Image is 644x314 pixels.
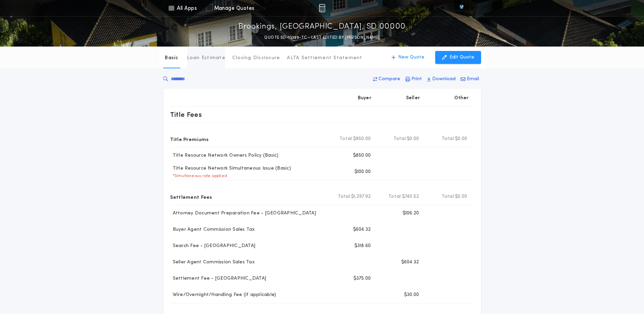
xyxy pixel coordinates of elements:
[170,292,276,298] p: Wire/Overnight/Handling Fee (if applicable)
[402,193,419,200] span: $740.52
[425,73,458,85] button: Download
[371,73,402,85] button: Compare
[455,136,467,142] span: $0.00
[353,226,371,233] p: $604.32
[435,51,481,64] button: Edit Quote
[406,95,420,102] p: Seller
[442,136,455,142] b: Total:
[170,109,202,120] p: Title Fees
[353,275,371,282] p: $375.00
[398,54,424,61] p: New Quote
[170,226,255,233] p: Buyer Agent Commission Sales Tax
[232,55,280,62] p: Closing Disclosure
[455,193,467,200] span: $0.00
[339,136,353,142] b: Total:
[351,193,371,200] span: $1,297.92
[459,73,481,85] button: Email
[388,193,402,200] b: Total:
[393,136,407,142] b: Total:
[411,76,422,83] p: Print
[170,259,255,266] p: Seller Agent Commission Sales Tax
[170,210,316,217] p: Attorney Document Preparation Fee - [GEOGRAPHIC_DATA]
[170,191,212,202] p: Settlement Fees
[264,34,380,41] p: QUOTE SD-13399-TC - LAST EDITED BY [PERSON_NAME]
[432,76,456,83] p: Download
[170,173,227,179] p: * Simultaneous rate applied
[407,136,419,142] span: $0.00
[449,54,474,61] p: Edit Quote
[238,21,406,32] p: Brookings, [GEOGRAPHIC_DATA], SD 00000
[338,193,351,200] b: Total:
[170,165,291,172] p: Title Resource Network Simultaneous Issue (Basic)
[404,292,419,298] p: $30.00
[287,55,362,62] p: ALTA Settlement Statement
[354,169,371,175] p: $100.00
[385,51,431,64] button: New Quote
[319,4,325,12] img: img
[187,55,225,62] p: Loan Estimate
[353,136,371,142] span: $950.00
[467,76,479,83] p: Email
[353,152,371,159] p: $850.00
[403,210,419,217] p: $106.20
[170,134,209,144] p: Title Premiums
[401,259,419,266] p: $604.32
[358,95,371,102] p: Buyer
[447,5,476,12] img: vs-icon
[379,76,400,83] p: Compare
[165,55,178,62] p: Basic
[170,152,279,159] p: Title Resource Network Owners Policy (Basic)
[442,193,455,200] b: Total:
[403,73,424,85] button: Print
[454,95,468,102] p: Other
[170,243,256,249] p: Search Fee - [GEOGRAPHIC_DATA]
[354,243,371,249] p: $318.60
[170,275,266,282] p: Settlement Fee - [GEOGRAPHIC_DATA]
